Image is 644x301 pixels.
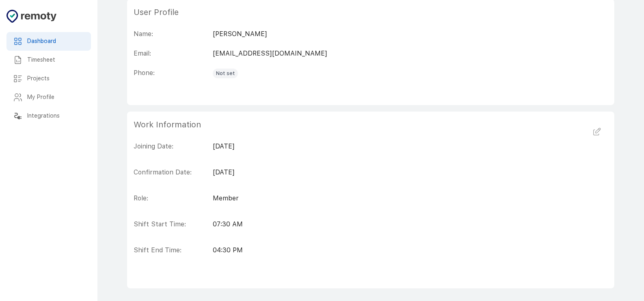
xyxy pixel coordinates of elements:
div: Timesheet [6,51,91,69]
h6: Timesheet [27,56,84,64]
span: Not set [213,69,238,77]
p: [DATE] [213,168,608,177]
h6: Projects [27,74,84,83]
p: Email: [134,49,213,58]
p: [DATE] [213,142,608,151]
p: [PERSON_NAME] [213,29,608,39]
p: Name: [134,29,213,39]
p: Role: [134,193,213,203]
p: Phone: [134,68,213,78]
h6: Integrations [27,112,84,120]
div: Projects [6,69,91,88]
h2: Work Information [134,118,529,131]
p: Joining Date: [134,142,213,151]
h2: User Profile [134,6,529,19]
div: Integrations [6,107,91,125]
div: Dashboard [6,32,91,51]
h6: My Profile [27,93,84,102]
div: My Profile [6,88,91,107]
p: Shift End Time: [134,245,213,255]
p: Member [213,193,608,203]
p: 07:30 AM [213,219,608,229]
h6: Dashboard [27,37,84,46]
p: Shift Start Time: [134,219,213,229]
p: [EMAIL_ADDRESS][DOMAIN_NAME] [213,49,608,58]
p: Confirmation Date: [134,168,213,177]
p: 04:30 PM [213,245,608,255]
